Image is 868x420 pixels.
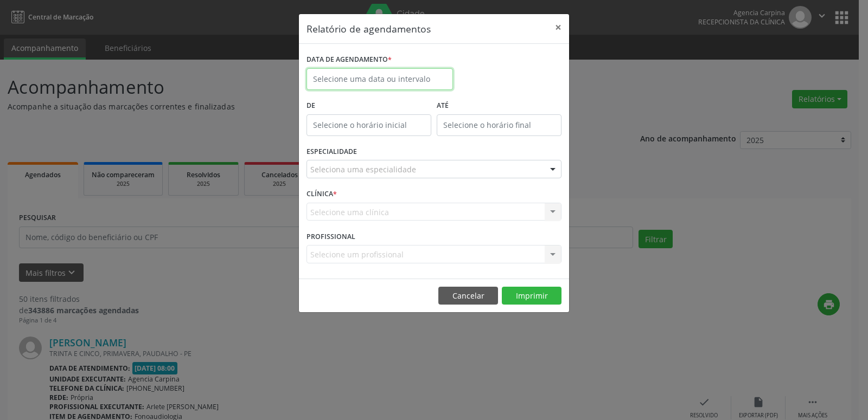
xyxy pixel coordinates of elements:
[307,98,431,114] label: De
[437,114,561,136] input: Selecione o horário final
[307,51,392,68] label: DATA DE AGENDAMENTO
[307,68,453,90] input: Selecione uma data ou intervalo
[307,114,431,136] input: Selecione o horário inicial
[307,186,337,203] label: CLÍNICA
[502,287,561,305] button: Imprimir
[307,228,355,245] label: PROFISSIONAL
[437,98,561,114] label: ATÉ
[310,164,416,175] span: Seleciona uma especialidade
[307,144,357,160] label: ESPECIALIDADE
[307,22,431,36] h5: Relatório de agendamentos
[438,287,498,305] button: Cancelar
[547,14,569,41] button: Close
